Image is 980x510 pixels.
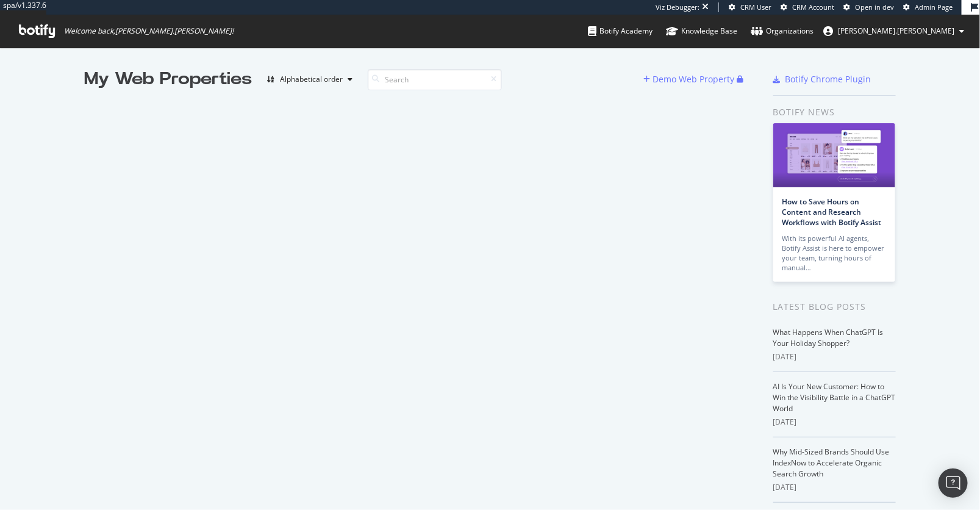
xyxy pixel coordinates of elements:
button: Demo Web Property [644,70,737,89]
a: Why Mid-Sized Brands Should Use IndexNow to Accelerate Organic Search Growth [773,447,890,479]
span: Open in dev [855,2,894,12]
button: [PERSON_NAME].[PERSON_NAME] [814,21,974,41]
a: Admin Page [903,2,953,12]
input: Search [368,69,502,90]
div: Open Intercom Messenger [939,469,968,498]
a: CRM User [729,2,771,12]
a: Organizations [751,15,814,48]
a: Demo Web Property [644,74,737,84]
a: Knowledge Base [666,15,737,48]
a: How to Save Hours on Content and Research Workflows with Botify Assist [782,196,882,228]
a: What Happens When ChatGPT Is Your Holiday Shopper? [773,327,884,348]
a: AI Is Your New Customer: How to Win the Visibility Battle in a ChatGPT World [773,381,896,414]
a: Open in dev [843,2,894,12]
a: Botify Chrome Plugin [773,73,871,85]
div: Botify Chrome Plugin [785,73,871,85]
span: Welcome back, [PERSON_NAME].[PERSON_NAME] ! [64,26,234,36]
div: Viz Debugger: [656,2,699,12]
a: CRM Account [781,2,834,12]
a: Botify Academy [588,15,653,48]
button: Alphabetical order [262,70,358,89]
div: Latest Blog Posts [773,300,896,314]
span: Admin Page [915,2,953,12]
div: Botify Academy [588,25,653,37]
div: My Web Properties [85,67,252,92]
div: [DATE] [773,482,896,493]
div: With its powerful AI agents, Botify Assist is here to empower your team, turning hours of manual… [782,234,886,273]
div: [DATE] [773,351,896,362]
span: CRM Account [792,2,834,12]
div: Knowledge Base [666,25,737,37]
div: Alphabetical order [281,76,343,83]
div: Organizations [751,25,814,37]
div: [DATE] [773,417,896,428]
span: melanie.muller [838,26,954,36]
img: How to Save Hours on Content and Research Workflows with Botify Assist [773,123,895,187]
div: Botify news [773,106,896,119]
div: Demo Web Property [653,73,735,85]
span: CRM User [740,2,771,12]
